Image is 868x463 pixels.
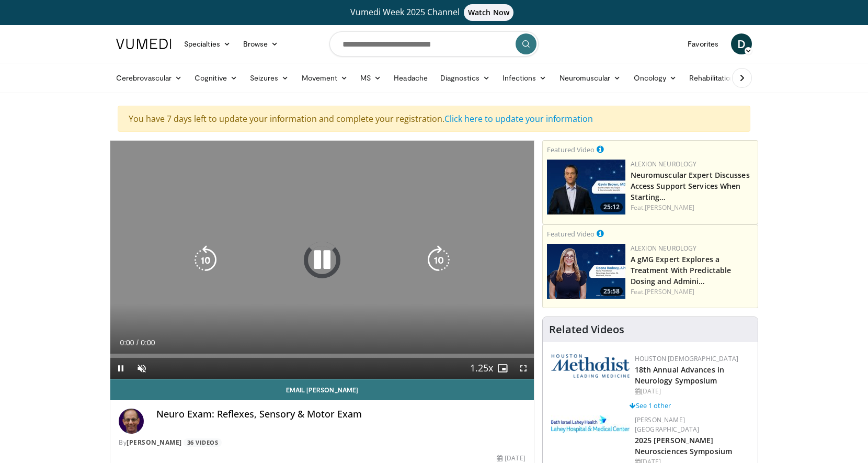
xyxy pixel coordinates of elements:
button: Pause [110,358,131,379]
a: Favorites [681,33,725,54]
a: Movement [295,67,355,88]
a: Rehabilitation [683,67,740,88]
a: D [731,33,752,54]
h4: Related Videos [549,323,624,336]
img: Avatar [119,409,144,434]
a: MS [354,67,387,88]
div: By [119,438,526,447]
a: [PERSON_NAME] [645,203,694,212]
span: 0:00 [120,338,134,347]
div: Progress Bar [110,354,534,358]
span: 25:12 [600,202,623,212]
a: Alexion Neurology [631,160,697,168]
a: 36 Videos [184,438,222,447]
a: Cerebrovascular [110,67,188,88]
a: Specialties [178,33,237,54]
a: [PERSON_NAME][GEOGRAPHIC_DATA] [635,415,700,434]
a: Alexion Neurology [631,244,697,253]
a: 25:58 [547,244,625,299]
a: Cognitive [188,67,244,88]
a: Vumedi Week 2025 ChannelWatch Now [118,4,750,21]
span: Vumedi Week 2025 Channel [350,6,518,18]
a: 18th Annual Advances in Neurology Symposium [635,365,724,386]
div: [DATE] [497,454,525,463]
div: You have 7 days left to update your information and complete your registration. [118,106,750,132]
a: Diagnostics [434,67,496,88]
a: [PERSON_NAME] [127,438,182,447]
a: Houston [DEMOGRAPHIC_DATA] [635,354,738,363]
a: Browse [237,33,285,54]
button: Unmute [131,358,152,379]
div: Feat. [631,287,753,297]
span: 25:58 [600,287,623,296]
a: Headache [387,67,434,88]
img: 5e4488cc-e109-4a4e-9fd9-73bb9237ee91.png.150x105_q85_autocrop_double_scale_upscale_version-0.2.png [551,354,630,378]
img: 2b05e332-28e1-4d48-9f23-7cad04c9557c.png.150x105_q85_crop-smart_upscale.jpg [547,160,625,214]
small: Featured Video [547,145,595,154]
a: See 1 other [630,401,671,410]
a: Neuromuscular [553,67,627,88]
a: 25:12 [547,160,625,214]
small: Featured Video [547,229,595,239]
h4: Neuro Exam: Reflexes, Sensory & Motor Exam [156,409,526,420]
img: VuMedi Logo [116,39,172,49]
a: Click here to update your information [444,113,593,125]
a: 2025 [PERSON_NAME] Neurosciences Symposium [635,435,732,456]
button: Enable picture-in-picture mode [492,358,513,379]
a: Oncology [627,67,683,88]
video-js: Video Player [110,141,534,379]
span: 0:00 [141,338,155,347]
button: Fullscreen [513,358,534,379]
a: Neuromuscular Expert Discusses Access Support Services When Starting… [631,170,750,202]
div: Feat. [631,203,753,212]
span: / [136,338,139,347]
div: [DATE] [635,387,749,396]
img: 55ef5a72-a204-42b0-ba67-a2f597bcfd60.png.150x105_q85_crop-smart_upscale.png [547,244,625,299]
a: [PERSON_NAME] [645,287,694,296]
input: Search topics, interventions [329,31,539,57]
a: A gMG Expert Explores a Treatment With Predictable Dosing and Admini… [631,254,732,286]
span: Watch Now [464,4,513,21]
a: Infections [496,67,553,88]
img: e7977282-282c-4444-820d-7cc2733560fd.jpg.150x105_q85_autocrop_double_scale_upscale_version-0.2.jpg [551,415,630,433]
a: Seizures [244,67,295,88]
a: Email [PERSON_NAME] [110,379,534,400]
button: Playback Rate [471,358,492,379]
